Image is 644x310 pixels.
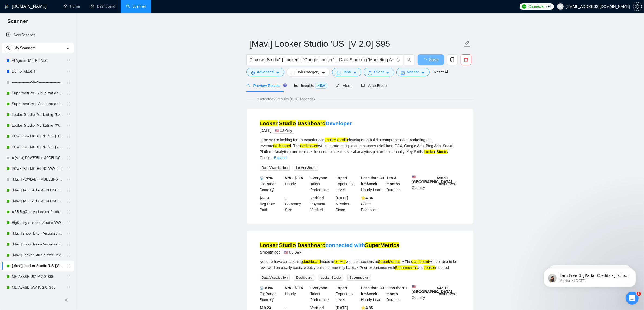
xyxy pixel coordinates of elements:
[270,188,274,192] span: info-circle
[309,175,335,193] div: Talent Preference
[309,195,335,213] div: Payment Verified
[12,163,63,174] a: POWERBI + MODELING 'WW' [FF]
[291,71,295,75] span: bars
[336,286,348,290] b: Expert
[294,83,298,87] span: area-chart
[67,91,71,95] span: holder
[412,285,416,289] img: 🇺🇸
[12,228,63,239] a: [Mavi] Snowflake + Visualization 'US' (Locked) $95
[12,55,63,66] a: AI Agents [ALERT] 'US'
[411,260,429,264] mark: dashboard
[260,306,271,310] b: $19.23
[260,165,290,171] span: Data Visualization
[91,4,115,9] a: dashboardDashboard
[67,80,71,85] span: holder
[461,57,471,62] span: delete
[294,83,327,87] span: Insights
[298,242,326,248] mark: Dashboard
[259,175,284,193] div: GigRadar Score
[284,175,309,193] div: Hourly
[64,297,70,303] span: double-left
[374,69,384,75] span: Client
[67,253,71,257] span: holder
[396,68,429,76] button: idcardVendorcaret-down
[12,196,63,207] a: [Mavi] TABLEAU + MODELING 'WW' [FF]
[273,144,291,148] mark: dashboard
[246,83,285,88] span: Preview Results
[12,261,63,271] a: [Mavi] Looker Studio 'US' [V 2.0] $95
[259,195,284,213] div: Avg Rate Paid
[282,250,303,255] span: 🇺🇸 US Only
[67,177,71,182] span: holder
[337,71,341,75] span: folder
[257,69,274,75] span: Advanced
[322,71,325,75] span: caret-down
[633,4,642,9] a: setting
[5,2,8,11] img: logo
[424,265,435,270] mark: Looker
[12,120,63,131] a: Looker Studio [Marketing] 'WW' (Locked)
[422,58,429,63] span: loading
[67,188,71,193] span: holder
[270,298,274,302] span: info-circle
[260,137,460,161] div: Intro: We’re looking for an experienced developer to build a comprehensive marketing and revenue ...
[310,306,324,310] b: Verified
[67,285,71,290] span: holder
[260,120,352,126] a: Looker Studio DashboardDeveloper
[294,275,314,281] span: Dashboard
[404,57,414,62] span: search
[336,84,339,87] span: notification
[300,144,318,148] mark: dashboard
[437,176,449,180] b: $ 95.9k
[298,120,326,126] mark: Dashboard
[279,120,296,126] mark: Studio
[386,176,400,186] b: 1 to 3 months
[310,286,327,290] b: Everyone
[411,285,436,303] div: Country
[401,71,405,75] span: idcard
[429,56,439,63] span: Save
[361,83,388,88] span: Auto Bidder
[67,242,71,247] span: holder
[67,156,71,160] span: holder
[260,259,460,271] div: Need to have a marketing made in with connections to . • The will be able to be reviewed on a dai...
[4,44,12,52] button: search
[395,265,417,270] mark: Supermetrics
[255,96,319,102] span: Detected 29 results (0.18 seconds)
[285,306,286,310] b: -
[246,84,250,87] span: search
[528,4,544,9] span: Connects:
[365,242,399,248] mark: SuperMetrics
[447,54,458,65] button: copy
[303,260,321,264] mark: dashboard
[67,145,71,149] span: holder
[335,195,360,213] div: Member Since
[285,286,303,290] b: $75 - $115
[411,175,436,193] div: Country
[447,57,457,62] span: copy
[368,71,372,75] span: user
[309,285,335,303] div: Talent Preference
[436,285,461,303] div: Total Spent
[637,292,641,296] span: 8
[279,242,296,248] mark: Studio
[336,176,348,180] b: Expert
[67,275,71,279] span: holder
[260,275,290,281] span: Data Visualization
[464,40,471,47] span: edit
[12,271,63,282] a: METABASE 'US' [V 2.0] $95
[12,109,63,120] a: Looker Studio [Marketing] 'US' (Locked + Boost)
[12,99,63,109] a: Supermetrics + Visualization 'WW' (Locked)
[2,30,74,41] li: New Scanner
[335,175,360,193] div: Experience Level
[360,195,385,213] div: Client Feedback
[260,249,399,255] div: a month ago
[361,176,384,186] b: Less than 30 hrs/week
[260,176,273,180] b: 📡 76%
[12,250,63,261] a: [Mavi] Looker Studio 'WW' [V 2.0] $95
[64,4,80,9] a: homeHome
